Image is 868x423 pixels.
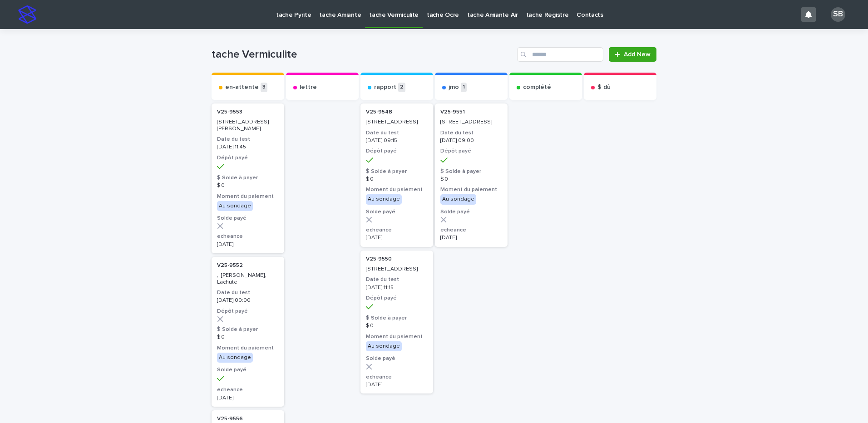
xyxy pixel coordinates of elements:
[261,83,267,92] p: 3
[366,119,428,125] p: [STREET_ADDRESS]
[217,215,279,222] h3: Solde payé
[366,176,428,182] p: $ 0
[366,382,428,388] p: [DATE]
[217,136,279,143] h3: Date du test
[212,257,284,407] a: V25-9552 , [PERSON_NAME], LachuteDate du test[DATE] 00:00Dépôt payé$ Solde à payer$ 0Moment du pa...
[440,138,502,144] p: [DATE] 09:00
[366,285,428,291] p: [DATE] 11:15
[366,194,402,204] div: Au sondage
[366,333,428,340] h3: Moment du paiement
[360,251,433,394] a: V25-9550 [STREET_ADDRESS]Date du test[DATE] 11:15Dépôt payé$ Solde à payer$ 0Moment du paiementAu...
[217,395,279,401] p: [DATE]
[440,109,465,115] p: V25-9551
[212,103,284,253] a: V25-9553 [STREET_ADDRESS][PERSON_NAME]Date du test[DATE] 11:45Dépôt payé$ Solde à payer$ 0Moment ...
[18,5,36,24] img: stacker-logo-s-only.png
[366,256,392,262] p: V25-9550
[217,109,242,115] p: V25-9553
[217,308,279,315] h3: Dépôt payé
[831,7,845,22] div: SB
[449,84,459,91] p: jmo
[217,297,279,304] p: [DATE] 00:00
[217,334,279,340] p: $ 0
[374,84,396,91] p: rapport
[624,51,651,58] span: Add New
[440,129,502,137] h3: Date du test
[217,241,279,248] p: [DATE]
[217,353,253,363] div: Au sondage
[366,323,428,329] p: $ 0
[440,148,502,155] h3: Dépôt payé
[366,295,428,302] h3: Dépôt payé
[440,176,502,182] p: $ 0
[217,233,279,240] h3: echeance
[440,119,502,125] p: [STREET_ADDRESS]
[366,129,428,137] h3: Date du test
[366,341,402,351] div: Au sondage
[366,235,428,241] p: [DATE]
[366,208,428,216] h3: Solde payé
[597,84,611,91] p: $ dû
[366,355,428,362] h3: Solde payé
[212,48,513,61] h1: tache Vermiculite
[517,47,603,62] input: Search
[440,168,502,175] h3: $ Solde à payer
[366,109,392,115] p: V25-9548
[217,193,279,200] h3: Moment du paiement
[217,182,279,189] p: $ 0
[217,386,279,393] h3: echeance
[300,84,317,91] p: lettre
[217,154,279,162] h3: Dépôt payé
[366,138,428,144] p: [DATE] 09:15
[440,194,476,204] div: Au sondage
[217,272,279,285] p: , [PERSON_NAME], Lachute
[366,168,428,175] h3: $ Solde à payer
[217,344,279,352] h3: Moment du paiement
[360,103,433,247] a: V25-9548 [STREET_ADDRESS]Date du test[DATE] 09:15Dépôt payé$ Solde à payer$ 0Moment du paiementAu...
[366,374,428,381] h3: echeance
[461,83,467,92] p: 1
[366,148,428,155] h3: Dépôt payé
[217,201,253,211] div: Au sondage
[217,144,279,150] p: [DATE] 11:45
[440,235,502,241] p: [DATE]
[366,226,428,234] h3: echeance
[217,174,279,182] h3: $ Solde à payer
[440,226,502,234] h3: echeance
[217,289,279,296] h3: Date du test
[217,119,279,132] p: [STREET_ADDRESS][PERSON_NAME]
[440,208,502,216] h3: Solde payé
[440,186,502,193] h3: Moment du paiement
[609,47,656,62] a: Add New
[435,103,508,247] a: V25-9551 [STREET_ADDRESS]Date du test[DATE] 09:00Dépôt payé$ Solde à payer$ 0Moment du paiementAu...
[217,366,279,374] h3: Solde payé
[366,186,428,193] h3: Moment du paiement
[217,326,279,333] h3: $ Solde à payer
[366,266,428,272] p: [STREET_ADDRESS]
[217,262,243,269] p: V25-9552
[217,416,243,422] p: V25-9556
[366,315,428,322] h3: $ Solde à payer
[398,83,405,92] p: 2
[225,84,259,91] p: en-attente
[523,84,551,91] p: complété
[366,276,428,283] h3: Date du test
